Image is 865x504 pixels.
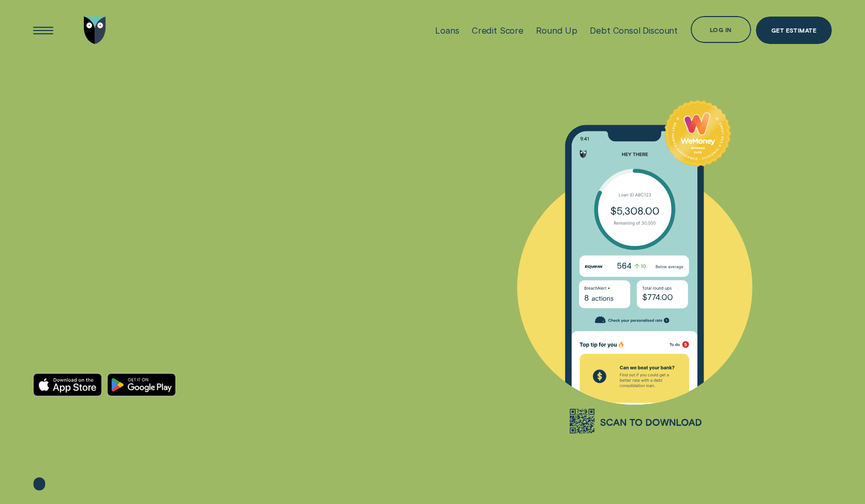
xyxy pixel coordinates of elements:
a: Get Estimate [756,17,831,44]
img: Wisr [84,17,107,44]
div: Loans [435,25,459,36]
a: Android App on Google Play [107,373,176,396]
div: Debt Consol Discount [590,25,678,36]
a: Download on the App Store [33,373,102,396]
button: Open Menu [30,17,57,44]
h4: TIME TO GET YOUR MONEY ORGANISED [33,160,296,287]
button: Log in [691,16,751,43]
div: Credit Score [472,25,524,36]
div: Round Up [536,25,577,36]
